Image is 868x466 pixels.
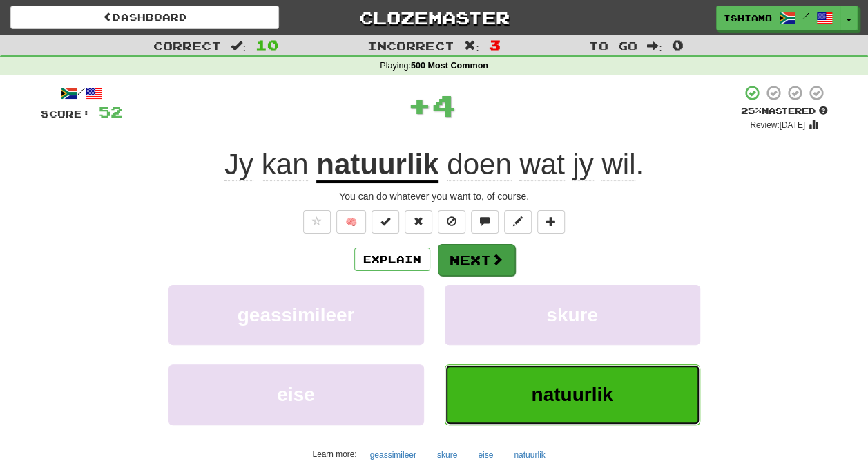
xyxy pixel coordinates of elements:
[445,364,700,425] button: natuurlik
[10,6,279,29] a: Dashboard
[407,84,432,126] span: +
[447,148,511,181] span: doen
[99,103,122,120] span: 52
[531,384,613,405] span: natuurlik
[471,210,499,234] button: Discuss sentence (alt+u)
[750,120,805,130] small: Review: [DATE]
[546,304,598,326] span: skure
[168,285,424,345] button: geassimileer
[300,6,568,30] a: Clozemaster
[504,210,532,234] button: Edit sentence (alt+d)
[601,148,635,181] span: wil
[231,40,246,52] span: :
[262,148,309,181] span: kan
[589,39,637,53] span: To go
[519,148,564,181] span: wat
[537,210,565,234] button: Add to collection (alt+a)
[41,189,828,203] div: You can do whatever you want to, of course.
[153,39,221,53] span: Correct
[572,148,593,181] span: jy
[168,364,424,425] button: eise
[224,148,253,181] span: Jy
[506,445,552,465] button: natuurlik
[438,148,644,181] span: .
[470,445,501,465] button: eise
[802,11,809,21] span: /
[277,384,315,405] span: eise
[438,244,515,276] button: Next
[336,210,366,234] button: 🧠
[316,148,438,183] u: natuurlik
[430,445,465,465] button: skure
[411,61,488,71] strong: 500 Most Common
[363,445,424,465] button: geassimileer
[41,108,90,120] span: Score:
[372,210,399,234] button: Set this sentence to 100% Mastered (alt+m)
[405,210,432,234] button: Reset to 0% Mastered (alt+r)
[303,210,331,234] button: Favorite sentence (alt+f)
[354,248,430,271] button: Explain
[367,39,454,53] span: Incorrect
[312,449,356,459] small: Learn more:
[438,210,465,234] button: Ignore sentence (alt+i)
[445,285,700,345] button: skure
[238,304,355,326] span: geassimileer
[647,40,662,52] span: :
[741,105,828,118] div: Mastered
[672,37,684,53] span: 0
[741,105,762,116] span: 25 %
[255,37,279,53] span: 10
[432,88,456,122] span: 4
[41,84,122,102] div: /
[724,12,772,24] span: Tshiamo
[464,40,479,52] span: :
[489,37,501,53] span: 3
[716,6,840,30] a: Tshiamo /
